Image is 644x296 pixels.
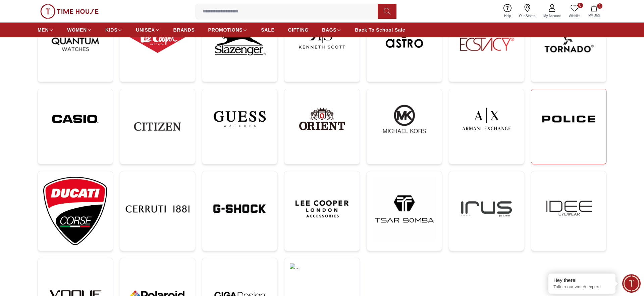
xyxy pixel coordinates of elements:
[136,27,155,33] span: UNISEX
[43,94,107,143] img: ...
[290,177,354,241] img: ...
[372,94,436,143] img: ...
[565,3,584,20] a: 0Wishlist
[208,27,243,33] span: PROMOTIONS
[372,177,436,241] img: ...
[501,13,514,18] span: Help
[622,274,641,293] div: Chat Widget
[515,3,539,20] a: Our Stores
[67,27,87,33] span: WOMEN
[355,24,405,36] a: Back To School Sale
[290,263,354,296] img: ...
[537,177,601,241] img: ...
[38,27,49,33] span: MEN
[40,4,99,19] img: ...
[105,24,122,36] a: KIDS
[208,94,272,143] img: ...
[208,24,248,36] a: PROMOTIONS
[288,27,309,33] span: GIFTING
[537,12,601,76] img: ...
[173,27,195,33] span: BRANDS
[586,13,602,18] span: My Bag
[38,24,54,36] a: MEN
[454,12,519,76] img: ...
[261,27,274,33] span: SALE
[208,177,272,241] img: ...
[125,177,190,241] img: ...
[454,94,519,143] img: ...
[136,24,160,36] a: UNISEX
[173,24,195,36] a: BRANDS
[553,277,610,284] div: Hey there!
[500,3,515,20] a: Help
[578,3,583,8] span: 0
[597,3,602,9] span: 1
[261,24,274,36] a: SALE
[454,177,519,241] img: ...
[553,284,610,290] p: Talk to our watch expert!
[355,27,405,33] span: Back To School Sale
[537,94,601,143] img: ...
[43,12,107,76] img: ...
[541,13,563,18] span: My Account
[322,24,341,36] a: BAGS
[566,13,583,18] span: Wishlist
[288,24,309,36] a: GIFTING
[584,3,604,19] button: 1My Bag
[67,24,92,36] a: WOMEN
[290,94,354,143] img: ...
[125,94,190,159] img: ...
[43,177,107,245] img: ...
[105,27,117,33] span: KIDS
[517,13,538,18] span: Our Stores
[208,12,272,76] img: ...
[322,27,336,33] span: BAGS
